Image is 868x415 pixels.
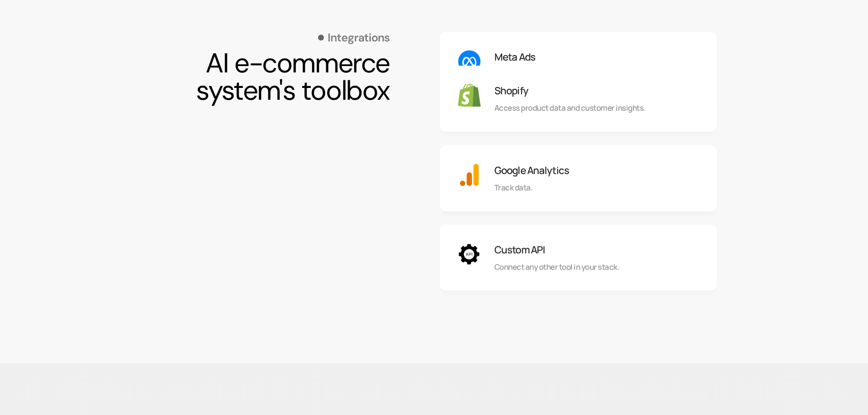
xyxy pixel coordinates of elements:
[328,32,390,43] p: Integrations
[494,243,545,257] h3: Custom API
[494,261,619,272] p: Connect any other tool in your stack.
[494,84,528,98] h3: Shopify
[494,102,646,113] p: Access product data and customer insights.
[494,164,569,178] h3: Google Analytics
[152,50,390,104] h2: AI e-commerce system's toolbox
[494,182,533,193] p: Track data.
[494,50,535,64] h3: Meta Ads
